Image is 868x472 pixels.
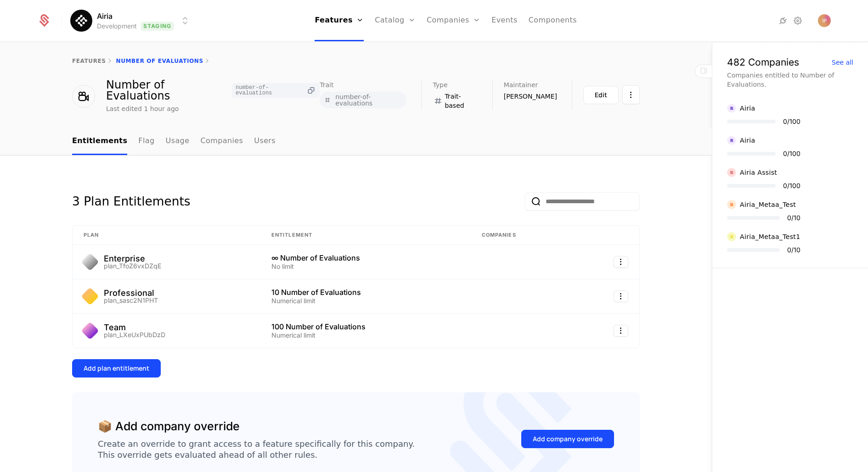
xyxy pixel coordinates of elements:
nav: Main [72,128,640,155]
button: Select environment [73,11,191,31]
div: Numerical limit [271,298,460,304]
span: number-of-evaluations [335,94,403,106]
div: Airia [740,104,755,113]
ul: Choose Sub Page [72,128,276,155]
div: Airia [740,136,755,145]
div: Team [104,323,165,332]
th: Companies [471,226,573,245]
span: Maintainer [504,82,538,88]
img: Airia [727,104,736,113]
button: Open user button [818,14,831,27]
div: See all [832,59,853,66]
span: Type [433,82,447,88]
div: Last edited 1 hour ago [106,104,179,113]
div: ∞ Number of Evaluations [271,254,460,261]
span: [PERSON_NAME] [504,92,557,101]
div: Numerical limit [271,332,460,339]
span: Airia [97,11,113,22]
span: number-of-evaluations [236,85,303,96]
img: Airia [70,10,92,32]
button: Select action [614,290,628,302]
div: Number of Evaluations [106,79,320,101]
div: Add plan entitlement [84,364,149,373]
button: Select action [614,256,628,268]
div: 100 Number of Evaluations [271,323,460,330]
span: Trait-based [445,92,477,110]
div: No limit [271,263,460,270]
th: Entitlement [260,226,471,245]
div: 0 / 10 [787,247,800,253]
img: Airia_Metaa_Test [727,200,736,209]
div: Airia Assist [740,168,777,177]
img: Ivana Popova [818,14,831,27]
a: Users [254,128,276,155]
div: Edit [595,90,607,100]
button: Select action [622,85,640,104]
div: 📦 Add company override [98,418,240,435]
th: Plan [73,226,260,245]
img: Airia Assist [727,168,736,177]
div: Companies entitled to Number of Evaluations. [727,71,853,89]
div: 0 / 100 [783,118,800,125]
div: 3 Plan Entitlements [72,192,190,211]
button: Edit [583,86,619,104]
div: plan_TfoZ6vxDZqE [104,263,161,269]
div: plan_LXeUxPUbDzD [104,332,165,338]
div: Airia_Metaa_Test1 [740,232,800,241]
a: Entitlements [72,128,127,155]
a: Usage [166,128,190,155]
div: Add company override [533,434,603,444]
div: Enterprise [104,255,161,263]
span: Trait [320,82,333,88]
div: Professional [104,289,158,297]
div: 0 / 100 [783,183,800,189]
button: Select action [614,325,628,337]
div: plan_sasc2N1PHT [104,297,158,304]
img: Airia [727,136,736,145]
span: Staging [141,22,174,31]
div: 10 Number of Evaluations [271,289,460,296]
div: 482 Companies [727,57,799,67]
a: Companies [200,128,243,155]
button: Add company override [521,430,614,448]
div: Development [97,22,137,31]
a: features [72,58,106,64]
div: Create an override to grant access to a feature specifically for this company. This override gets... [98,439,415,461]
a: Settings [792,15,803,26]
a: Integrations [778,15,789,26]
button: Add plan entitlement [72,359,161,378]
div: Airia_Metaa_Test [740,200,796,209]
div: 0 / 100 [783,150,800,157]
img: Airia_Metaa_Test1 [727,232,736,241]
div: 0 / 10 [787,215,800,221]
a: Flag [138,128,154,155]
